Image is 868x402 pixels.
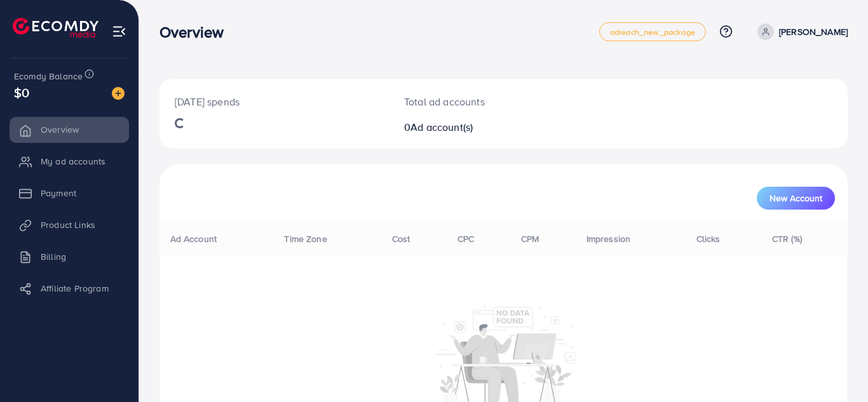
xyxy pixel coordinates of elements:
[404,94,546,109] p: Total ad accounts
[779,24,848,39] p: [PERSON_NAME]
[599,22,706,41] a: adreach_new_package
[752,23,848,40] a: [PERSON_NAME]
[112,24,126,39] img: menu
[14,70,83,83] span: Ecomdy Balance
[757,187,835,210] button: New Account
[404,121,546,133] h2: 0
[159,23,234,41] h3: Overview
[770,194,822,203] span: New Account
[14,83,29,102] span: $0
[175,94,374,109] p: [DATE] spends
[410,120,473,134] span: Ad account(s)
[13,18,98,37] img: logo
[112,87,125,100] img: image
[610,28,695,36] span: adreach_new_package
